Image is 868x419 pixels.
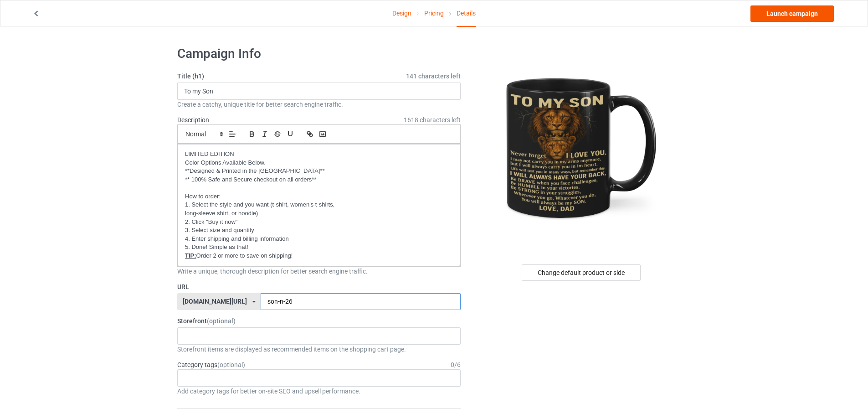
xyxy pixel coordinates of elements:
[177,282,461,291] label: URL
[207,317,236,325] span: (optional)
[185,235,453,243] p: 4. Enter shipping and billing information
[185,167,453,176] p: **Designed & Printed in the [GEOGRAPHIC_DATA]**
[177,116,209,124] label: Description
[457,0,476,27] div: Details
[217,361,245,368] span: (optional)
[177,100,461,109] div: Create a catchy, unique title for better search engine traffic.
[522,264,641,281] div: Change default product or side
[185,252,453,260] p: Order 2 or more to save on shipping!
[177,345,461,354] div: Storefront items are displayed as recommended items on the shopping cart page.
[177,72,461,81] label: Title (h1)
[185,252,196,259] u: TIP:
[392,0,411,26] a: Design
[406,72,461,81] span: 141 characters left
[185,201,453,209] p: 1. Select the style and you want (t-shirt, women's t-shirts,
[177,387,461,396] div: Add category tags for better on-site SEO and upsell performance.
[185,176,453,184] p: ** 100% Safe and Secure checkout on all orders**
[177,360,245,369] label: Category tags
[183,298,247,305] div: [DOMAIN_NAME][URL]
[177,267,461,276] div: Write a unique, thorough description for better search engine traffic.
[424,0,444,26] a: Pricing
[185,192,453,201] p: How to order:
[177,46,461,62] h1: Campaign Info
[185,218,453,227] p: 2. Click "Buy it now"
[185,159,453,167] p: Color Options Available Below.
[185,209,453,218] p: long-sleeve shirt, or hoodie)
[185,226,453,235] p: 3. Select size and quantity
[750,5,834,22] a: Launch campaign
[404,115,461,124] span: 1618 characters left
[177,316,461,326] label: Storefront
[185,243,453,252] p: 5. Done! Simple as that!
[451,360,461,369] div: 0 / 6
[185,150,453,159] p: LIMITED EDITION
